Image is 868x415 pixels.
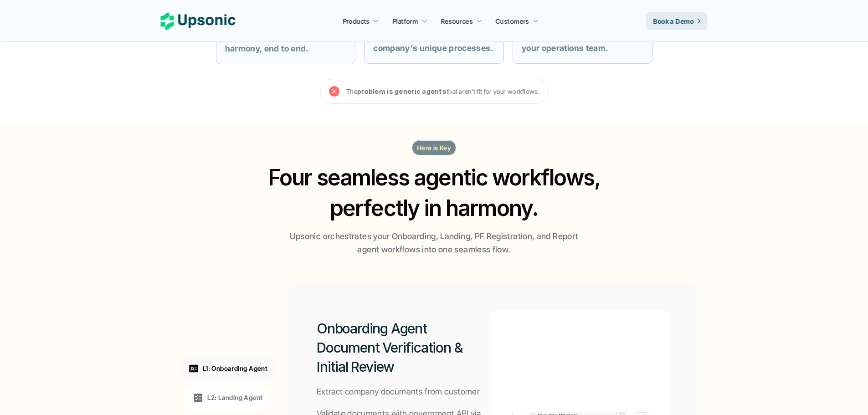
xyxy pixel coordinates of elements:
p: L2: Landing Agent [207,393,262,402]
strong: Generic agentic solutions fail when applied to your company’s unique processes. [373,17,493,53]
p: Customers [496,16,529,26]
a: Book a Demo [646,12,708,30]
p: L1: Onboarding Agent [203,364,267,373]
strong: Your company's growth always depends on scaling your operations team. [522,17,631,53]
p: Platform [392,16,418,26]
strong: problem is generic agents [357,87,447,95]
p: Products [343,16,370,26]
p: Upsonic orchestrates your Onboarding, Landing, PF Registration, and Report agent workflows into o... [286,230,582,256]
strong: Your teams can’t build agentic workflows that work in harmony, end to end. [225,17,347,53]
a: Products [337,13,385,29]
p: The that aren’t fit for your workflows. [346,86,539,97]
p: Resources [441,16,473,26]
p: Here is Key [417,143,452,153]
h2: Four seamless agentic workflows, perfectly in harmony. [259,162,609,223]
p: Extract company documents from customer [317,385,480,399]
p: Book a Demo [653,16,694,26]
h2: Onboarding Agent Document Verification & Initial Review [317,319,489,376]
